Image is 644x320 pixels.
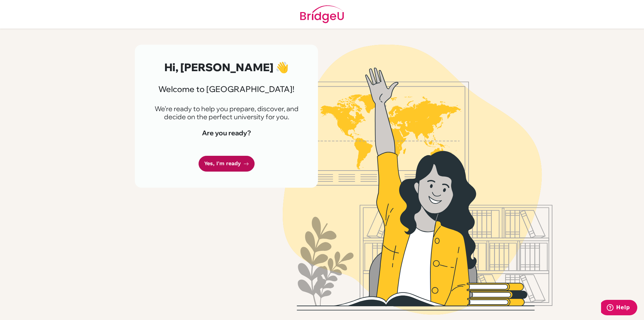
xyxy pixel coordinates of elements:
a: Yes, I'm ready [199,156,255,172]
p: We're ready to help you prepare, discover, and decide on the perfect university for you. [151,105,302,121]
img: Welcome to Bridge U [226,45,609,315]
h3: Welcome to [GEOGRAPHIC_DATA]! [151,84,302,94]
h2: Hi, [PERSON_NAME] 👋 [151,61,302,74]
h4: Are you ready? [151,129,302,137]
iframe: Opens a widget where you can find more information [601,300,637,317]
